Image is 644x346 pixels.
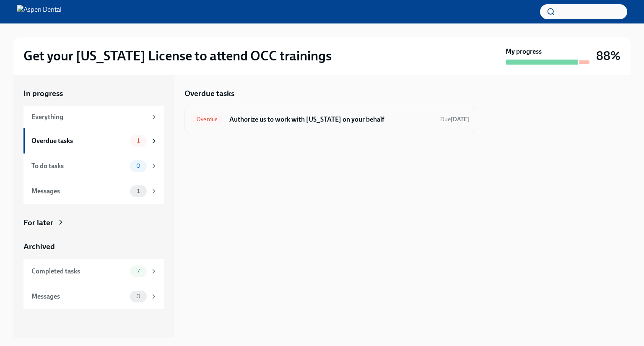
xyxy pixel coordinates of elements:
h2: Get your [US_STATE] License to attend OCC trainings [23,47,332,64]
div: To do tasks [31,161,127,171]
a: In progress [23,88,164,99]
span: Overdue [192,116,223,122]
a: Messages1 [23,179,164,204]
span: 0 [131,163,145,169]
a: Messages0 [23,284,164,309]
a: Completed tasks7 [23,259,164,284]
img: Aspen Dental [17,5,62,18]
a: To do tasks0 [23,153,164,179]
span: 1 [132,138,145,144]
a: Everything [23,106,164,128]
div: Completed tasks [31,267,127,276]
span: Due [440,116,469,123]
strong: [DATE] [451,116,469,123]
h3: 88% [596,48,621,63]
a: For later [23,217,164,228]
strong: My progress [506,47,542,56]
span: 7 [132,268,145,274]
span: 0 [131,293,145,299]
a: Overdue tasks1 [23,128,164,153]
div: For later [23,217,53,228]
div: Overdue tasks [31,136,127,146]
div: Everything [31,112,147,122]
div: Messages [31,187,127,196]
h5: Overdue tasks [184,88,234,99]
a: OverdueAuthorize us to work with [US_STATE] on your behalfDue[DATE] [192,113,469,126]
span: 1 [132,188,145,194]
h6: Authorize us to work with [US_STATE] on your behalf [229,115,434,124]
a: Archived [23,241,164,252]
span: July 14th, 2025 08:00 [440,115,469,123]
div: Messages [31,292,127,301]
